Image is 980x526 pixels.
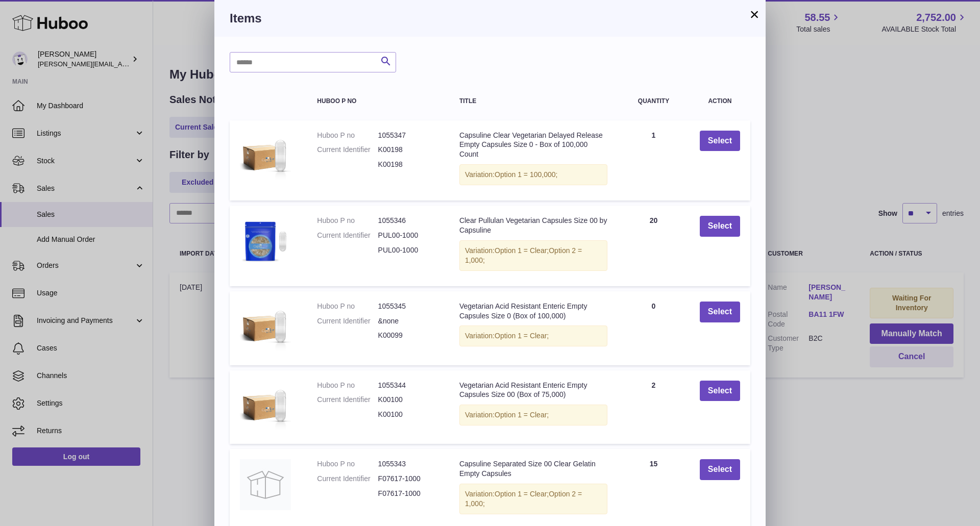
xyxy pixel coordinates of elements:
[495,170,557,179] span: Option 1 = 100,000;
[317,216,378,226] dt: Huboo P no
[378,489,439,498] dd: F07617-1000
[700,131,740,152] button: Select
[378,331,439,340] dd: K00099
[690,88,750,115] th: Action
[240,459,291,510] img: Capsuline Separated Size 00 Clear Gelatin Empty Capsules
[618,88,690,115] th: Quantity
[378,231,439,240] dd: PUL00-1000
[240,131,291,182] img: Capsuline Clear Vegetarian Delayed Release Empty Capsules Size 0 - Box of 100,000 Count
[495,246,549,255] span: Option 1 = Clear;
[700,381,740,402] button: Select
[378,474,439,484] dd: F07617-1000
[618,206,690,286] td: 20
[459,484,607,514] div: Variation:
[495,411,549,419] span: Option 1 = Clear;
[459,240,607,271] div: Variation:
[700,459,740,480] button: Select
[700,302,740,322] button: Select
[459,325,607,346] div: Variation:
[317,316,378,326] dt: Current Identifier
[378,302,439,311] dd: 1055345
[240,302,291,353] img: Vegetarian Acid Resistant Enteric Empty Capsules Size 0 (Box of 100,000)
[618,120,690,201] td: 1
[230,10,750,27] h3: Items
[459,131,607,160] div: Capsuline Clear Vegetarian Delayed Release Empty Capsules Size 0 - Box of 100,000 Count
[459,216,607,235] div: Clear Pullulan Vegetarian Capsules Size 00 by Capsuline
[317,302,378,311] dt: Huboo P no
[240,381,291,432] img: Vegetarian Acid Resistant Enteric Empty Capsules Size 00 (Box of 75,000)
[459,405,607,425] div: Variation:
[378,459,439,469] dd: 1055343
[459,459,607,479] div: Capsuline Separated Size 00 Clear Gelatin Empty Capsules
[495,490,549,498] span: Option 1 = Clear;
[317,131,378,140] dt: Huboo P no
[465,246,582,264] span: Option 2 = 1,000;
[317,459,378,469] dt: Huboo P no
[378,395,439,405] dd: K00100
[459,302,607,321] div: Vegetarian Acid Resistant Enteric Empty Capsules Size 0 (Box of 100,000)
[618,291,690,365] td: 0
[378,160,439,169] dd: K00198
[618,370,690,444] td: 2
[307,88,449,115] th: Huboo P no
[459,381,607,400] div: Vegetarian Acid Resistant Enteric Empty Capsules Size 00 (Box of 75,000)
[378,145,439,155] dd: K00198
[317,231,378,240] dt: Current Identifier
[317,381,378,390] dt: Huboo P no
[378,216,439,226] dd: 1055346
[748,8,761,20] button: ×
[378,410,439,419] dd: K00100
[378,245,439,255] dd: PUL00-1000
[317,474,378,484] dt: Current Identifier
[378,381,439,390] dd: 1055344
[495,332,549,340] span: Option 1 = Clear;
[378,131,439,140] dd: 1055347
[449,88,618,115] th: Title
[700,216,740,237] button: Select
[459,164,607,185] div: Variation:
[378,316,439,326] dd: &none
[317,395,378,405] dt: Current Identifier
[317,145,378,155] dt: Current Identifier
[240,216,291,267] img: Clear Pullulan Vegetarian Capsules Size 00 by Capsuline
